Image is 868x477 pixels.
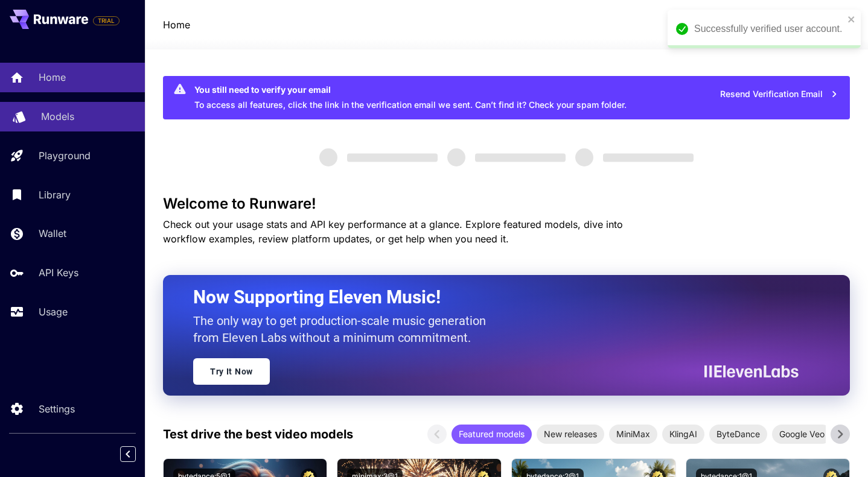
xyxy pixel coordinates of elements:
[193,358,270,385] a: Try It Now
[452,428,532,440] span: Featured models
[662,425,704,444] div: KlingAI
[808,419,868,477] iframe: Chat Widget
[39,265,78,280] p: API Keys
[39,188,71,202] p: Library
[194,80,627,116] div: To access all features, click the link in the verification email we sent. Can’t find it? Check yo...
[709,425,767,444] div: ByteDance
[163,195,850,212] h3: Welcome to Runware!
[39,402,75,416] p: Settings
[163,17,190,32] a: Home
[709,428,767,440] span: ByteDance
[94,16,119,25] span: TRIAL
[163,425,353,443] p: Test drive the best video models
[772,425,832,444] div: Google Veo
[537,428,604,440] span: New releases
[39,148,91,163] p: Playground
[772,428,832,440] span: Google Veo
[120,446,136,462] button: Collapse sidebar
[163,218,623,245] span: Check out your usage stats and API key performance at a glance. Explore featured models, dive int...
[93,13,120,28] span: Add your payment card to enable full platform functionality.
[129,443,145,465] div: Collapse sidebar
[609,428,657,440] span: MiniMax
[537,425,604,444] div: New releases
[39,226,66,241] p: Wallet
[694,22,844,36] div: Successfully verified user account.
[662,428,704,440] span: KlingAI
[847,14,856,24] button: close
[452,425,532,444] div: Featured models
[39,305,68,319] p: Usage
[193,286,790,309] h2: Now Supporting Eleven Music!
[41,109,74,124] p: Models
[609,425,657,444] div: MiniMax
[163,17,190,32] nav: breadcrumb
[713,82,845,107] button: Resend Verification Email
[193,312,495,346] p: The only way to get production-scale music generation from Eleven Labs without a minimum commitment.
[39,70,66,84] p: Home
[194,83,627,96] div: You still need to verify your email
